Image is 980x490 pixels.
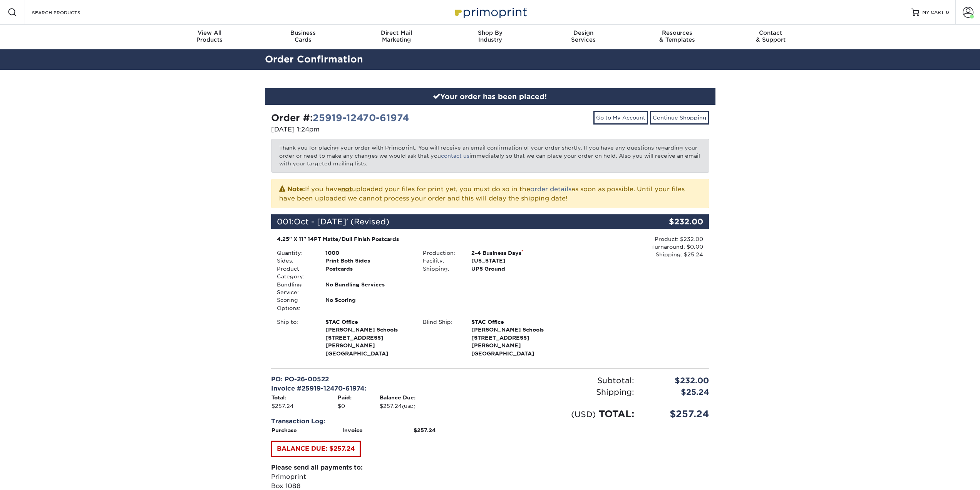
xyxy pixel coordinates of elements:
p: If you have uploaded your files for print yet, you must do so in the as soon as possible. Until y... [279,184,701,203]
span: [PERSON_NAME] Schools [325,326,411,333]
span: [STREET_ADDRESS][PERSON_NAME] [471,334,557,350]
span: MY CART [922,9,944,16]
div: Sides: [271,257,320,264]
input: SEARCH PRODUCTS..... [31,8,106,17]
b: not [341,185,352,193]
span: Design [537,29,630,36]
small: (USD) [402,404,415,409]
span: [STREET_ADDRESS][PERSON_NAME] [325,334,411,350]
span: [PERSON_NAME] Schools [471,326,557,333]
div: Facility: [417,257,466,264]
span: TOTAL: [599,408,634,419]
div: Ship to: [271,318,320,357]
strong: [GEOGRAPHIC_DATA] [471,318,557,357]
td: $257.24 [271,402,337,410]
div: Services [537,29,630,43]
strong: Please send all payments to: [271,464,363,471]
span: 0 [946,10,949,15]
div: Products [163,29,256,43]
div: Industry [443,29,537,43]
a: Go to My Account [593,111,648,124]
strong: Purchase [271,427,297,433]
div: [US_STATE] [466,257,563,264]
div: 001: [271,214,636,229]
a: Shop ByIndustry [443,25,537,49]
div: Product: $232.00 Turnaround: $0.00 Shipping: $25.24 [563,235,703,259]
span: Direct Mail [350,29,443,36]
strong: Order #: [271,112,409,123]
span: STAC Office [325,318,411,326]
div: Shipping: [417,265,466,273]
small: (USD) [571,409,596,419]
div: 1000 [320,249,417,257]
div: Quantity: [271,249,320,257]
div: Invoice #25919-12470-61974: [271,384,484,393]
div: PO: PO-26-00522 [271,375,484,384]
strong: Note: [287,185,305,193]
div: Product Category: [271,265,320,281]
img: Primoprint [452,4,529,20]
div: Subtotal: [490,375,640,386]
a: Contact& Support [724,25,818,49]
strong: Invoice [342,427,363,433]
strong: $257.24 [414,427,436,433]
div: Shipping: [490,386,640,398]
div: Transaction Log: [271,417,484,426]
td: $0 [337,402,379,410]
a: order details [530,185,571,193]
a: BALANCE DUE: $257.24 [271,441,361,457]
div: $25.24 [640,386,715,398]
div: $257.24 [640,407,715,421]
div: Bundling Service: [271,281,320,296]
a: Continue Shopping [650,111,709,124]
a: DesignServices [537,25,630,49]
a: contact us [441,153,469,159]
span: View All [163,29,256,36]
p: [DATE] 1:24pm [271,125,484,134]
div: & Templates [630,29,724,43]
p: Thank you for placing your order with Primoprint. You will receive an email confirmation of your ... [271,139,709,172]
div: Cards [256,29,350,43]
span: Oct - [DATE]' (Revised) [294,217,389,226]
a: Resources& Templates [630,25,724,49]
span: Business [256,29,350,36]
div: Blind Ship: [417,318,466,357]
div: Marketing [350,29,443,43]
div: 4.25" X 11" 14PT Matte/Dull Finish Postcards [277,235,558,243]
div: Print Both Sides [320,257,417,264]
span: Contact [724,29,818,36]
a: BusinessCards [256,25,350,49]
a: View AllProducts [163,25,256,49]
span: STAC Office [471,318,557,326]
th: Balance Due: [379,393,484,402]
span: Resources [630,29,724,36]
strong: [GEOGRAPHIC_DATA] [325,318,411,357]
div: Postcards [320,265,417,281]
div: 2-4 Business Days [466,249,563,257]
div: No Scoring [320,296,417,312]
a: 25919-12470-61974 [313,112,409,123]
span: Shop By [443,29,537,36]
div: UPS Ground [466,265,563,273]
div: Production: [417,249,466,257]
div: Scoring Options: [271,296,320,312]
th: Paid: [337,393,379,402]
div: No Bundling Services [320,281,417,296]
a: Direct MailMarketing [350,25,443,49]
td: $257.24 [379,402,484,410]
div: & Support [724,29,818,43]
div: $232.00 [636,214,709,229]
h2: Order Confirmation [259,52,721,67]
th: Total: [271,393,337,402]
div: $232.00 [640,375,715,386]
div: Your order has been placed! [265,88,715,105]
